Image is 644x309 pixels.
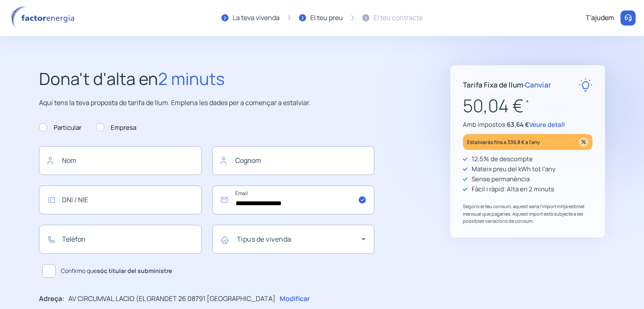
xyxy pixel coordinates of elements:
[61,266,172,276] span: Confirmo que
[472,184,554,194] p: Fàcil i ràpid: Alta en 2 minuts
[68,294,275,304] p: AV CIRCUMVAL.LACIO (EL GRANDET 26 08791 [GEOGRAPHIC_DATA]
[472,174,530,184] p: Sense permanència
[39,65,374,92] h2: Dona't d'alta en
[233,13,280,23] div: La teva vivenda
[97,267,172,275] b: sóc titular del subministre
[96,123,136,133] label: Empresa
[467,137,540,147] p: Estalviaràs fins a 336,8 € a l'any
[158,67,225,90] span: 2 minuts
[463,203,592,225] p: Segons el teu consum, aquest seria l'import mitjà estimat mensual que pagaries. Aquest import est...
[8,6,80,30] img: logo factor
[529,120,565,129] span: Veure detall
[579,137,588,147] img: percentage_icon.svg
[525,80,551,90] span: Canviar
[472,154,533,164] p: 12,5% de descompte
[39,98,374,108] p: Aquí tens la teva proposta de tarifa de llum. Emplena les dades per a començar a estalviar.
[39,123,81,133] label: Particular
[463,120,592,130] p: Amb impostos:
[586,13,614,23] div: T'ajudem
[374,13,423,23] div: El teu contracte
[472,164,556,174] p: Mateix preu del kWh tot l'any
[579,78,592,92] img: rate-E.svg
[237,234,291,244] mat-label: Tipus de vivenda
[507,120,529,129] span: 63,64 €
[310,13,343,23] div: El teu preu
[280,294,310,304] p: Modificar
[463,92,592,120] p: 50,04 €
[39,294,64,304] p: Adreça:
[624,14,632,22] img: llamar
[463,79,551,90] p: Tarifa Fixa de llum ·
